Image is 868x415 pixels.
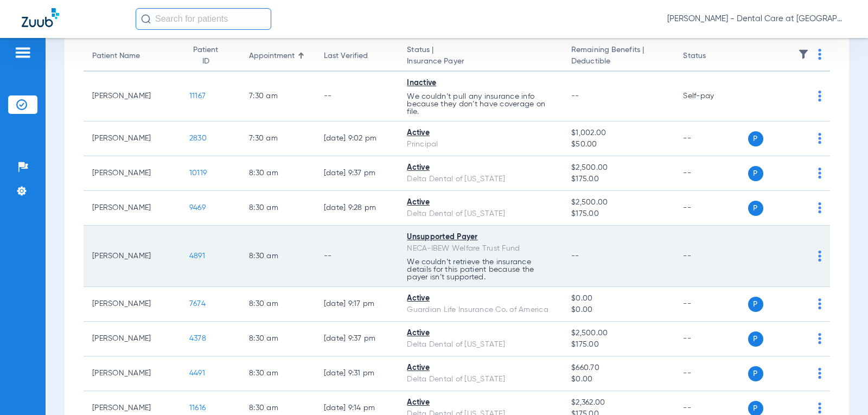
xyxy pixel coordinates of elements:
[407,197,554,208] div: Active
[189,404,206,412] span: 11616
[407,374,554,385] div: Delta Dental of [US_STATE]
[189,44,232,67] div: Patient ID
[571,139,666,150] span: $50.00
[189,300,206,308] span: 7674
[571,339,666,350] span: $175.00
[315,122,399,156] td: [DATE] 9:02 PM
[407,397,554,408] div: Active
[407,93,554,116] p: We couldn’t pull any insurance info because they don’t have coverage on file.
[748,331,763,347] span: P
[818,202,821,213] img: group-dot-blue.svg
[240,191,315,226] td: 8:30 AM
[407,56,554,67] span: Insurance Payer
[189,335,206,342] span: 4378
[324,50,368,62] div: Last Verified
[189,369,205,377] span: 4491
[407,258,554,281] p: We couldn’t retrieve the insurance details for this patient because the payer isn’t supported.
[84,322,181,356] td: [PERSON_NAME]
[315,322,399,356] td: [DATE] 9:37 PM
[189,204,206,212] span: 9469
[407,293,554,304] div: Active
[571,362,666,374] span: $660.70
[407,339,554,350] div: Delta Dental of [US_STATE]
[407,208,554,220] div: Delta Dental of [US_STATE]
[571,174,666,185] span: $175.00
[407,139,554,150] div: Principal
[818,133,821,144] img: group-dot-blue.svg
[84,156,181,191] td: [PERSON_NAME]
[398,41,563,72] th: Status |
[84,191,181,226] td: [PERSON_NAME]
[315,191,399,226] td: [DATE] 9:28 PM
[674,322,748,356] td: --
[315,356,399,391] td: [DATE] 9:31 PM
[84,72,181,122] td: [PERSON_NAME]
[818,168,821,178] img: group-dot-blue.svg
[407,232,554,243] div: Unsupported Payer
[571,252,579,260] span: --
[92,50,140,62] div: Patient Name
[674,287,748,322] td: --
[571,208,666,220] span: $175.00
[141,14,151,24] img: Search Icon
[240,356,315,391] td: 8:30 AM
[748,366,763,381] span: P
[571,293,666,304] span: $0.00
[748,166,763,181] span: P
[818,403,821,413] img: group-dot-blue.svg
[798,49,809,60] img: filter.svg
[189,252,205,260] span: 4891
[674,122,748,156] td: --
[84,356,181,391] td: [PERSON_NAME]
[674,226,748,287] td: --
[315,72,399,122] td: --
[84,226,181,287] td: [PERSON_NAME]
[571,374,666,385] span: $0.00
[674,191,748,226] td: --
[818,251,821,261] img: group-dot-blue.svg
[674,356,748,391] td: --
[240,322,315,356] td: 8:30 AM
[571,56,666,67] span: Deductible
[818,298,821,309] img: group-dot-blue.svg
[571,197,666,208] span: $2,500.00
[14,46,31,59] img: hamburger-icon
[189,92,206,100] span: 11167
[674,156,748,191] td: --
[748,131,763,146] span: P
[748,201,763,216] span: P
[92,50,172,62] div: Patient Name
[407,362,554,374] div: Active
[571,92,579,100] span: --
[84,122,181,156] td: [PERSON_NAME]
[315,156,399,191] td: [DATE] 9:37 PM
[571,397,666,408] span: $2,362.00
[240,226,315,287] td: 8:30 AM
[748,297,763,312] span: P
[818,368,821,379] img: group-dot-blue.svg
[240,156,315,191] td: 8:30 AM
[407,328,554,339] div: Active
[571,328,666,339] span: $2,500.00
[136,8,271,30] input: Search for patients
[189,169,207,177] span: 10119
[407,162,554,174] div: Active
[407,243,554,254] div: NECA-IBEW Welfare Trust Fund
[407,78,554,89] div: Inactive
[407,174,554,185] div: Delta Dental of [US_STATE]
[189,44,222,67] div: Patient ID
[407,127,554,139] div: Active
[667,14,846,24] span: [PERSON_NAME] - Dental Care at [GEOGRAPHIC_DATA]
[315,226,399,287] td: --
[571,304,666,316] span: $0.00
[818,49,821,60] img: group-dot-blue.svg
[315,287,399,322] td: [DATE] 9:17 PM
[189,135,207,142] span: 2830
[240,287,315,322] td: 8:30 AM
[407,304,554,316] div: Guardian Life Insurance Co. of America
[240,72,315,122] td: 7:30 AM
[240,122,315,156] td: 7:30 AM
[674,72,748,122] td: Self-pay
[22,8,59,27] img: Zuub Logo
[324,50,390,62] div: Last Verified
